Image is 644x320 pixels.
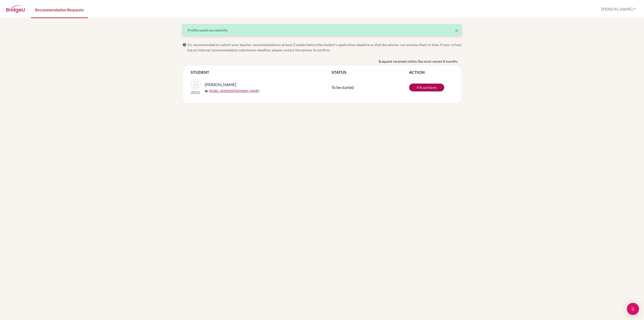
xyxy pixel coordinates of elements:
th: STATUS [332,69,409,75]
img: Anderson, Raven [191,79,201,89]
button: [PERSON_NAME] [599,4,638,14]
div: Profile saved successfully. [188,27,456,33]
a: Recommendation Requests [31,1,88,18]
th: STUDENT [191,69,332,75]
button: Close [455,27,458,33]
img: BridgeU logo [6,5,25,13]
b: 1 [378,59,380,64]
p: 2026 [191,89,201,95]
span: info [182,43,186,47]
span: request received within the most recent 8 months [380,59,458,64]
a: [EMAIL_ADDRESS][DOMAIN_NAME] [209,89,259,93]
span: × [455,27,458,34]
span: It’s recommended to submit your teacher recommendations at least 2 weeks before the student’s app... [187,42,462,53]
th: ACTION [409,69,453,75]
span: mail [205,90,208,93]
a: Fill out form [409,84,444,91]
div: Open Intercom Messenger [627,303,639,315]
span: To be started [332,85,354,90]
span: [PERSON_NAME] [205,82,236,88]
